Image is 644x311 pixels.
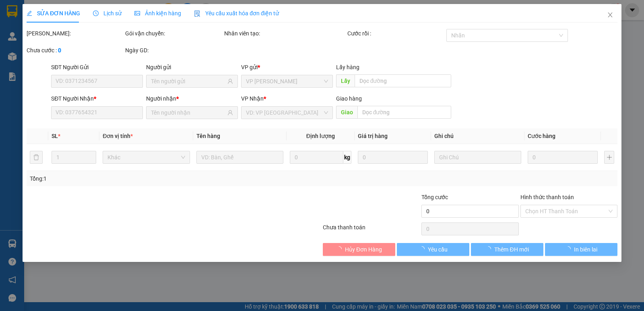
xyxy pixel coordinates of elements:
span: Yêu cầu [428,245,448,254]
span: Giao hàng [336,95,362,102]
span: loading [565,246,574,252]
input: Ghi Chú [434,151,521,164]
img: icon [194,10,200,17]
div: Cước rồi : [347,29,444,38]
button: delete [30,151,43,164]
span: Lấy hàng [336,64,359,70]
span: In biên lai [574,245,597,254]
div: [PERSON_NAME]: [27,29,124,38]
span: edit [27,10,32,16]
input: 0 [528,151,598,164]
span: Giao [336,106,357,119]
th: Ghi chú [431,128,524,144]
span: Cước hàng [528,133,555,139]
span: loading [336,246,345,252]
button: Thêm ĐH mới [471,243,543,256]
input: Tên người gửi [151,77,226,86]
input: 0 [358,151,428,164]
span: Lấy [336,74,355,87]
div: Người gửi [146,63,238,72]
button: Close [599,4,621,27]
span: Tên hàng [196,133,220,139]
div: Gói vận chuyển: [125,29,222,38]
span: picture [134,10,140,16]
div: Ngày GD: [125,46,222,55]
span: Thêm ĐH mới [494,245,528,254]
div: Tổng: 1 [30,174,249,183]
span: SỬA ĐƠN HÀNG [27,10,80,16]
span: Khác [107,151,185,163]
span: user [227,78,233,84]
div: SĐT Người Gửi [51,63,143,72]
span: close [607,12,613,18]
button: In biên lai [545,243,617,256]
span: loading [485,246,494,252]
span: VP MỘC CHÂU [246,75,328,87]
span: VP Nhận [241,95,264,102]
div: Chưa thanh toán [322,223,421,237]
button: Hủy Đơn Hàng [323,243,395,256]
div: Người nhận [146,94,238,103]
label: Hình thức thanh toán [520,194,574,200]
span: clock-circle [93,10,99,16]
span: SL [52,133,58,139]
input: Dọc đường [357,106,452,119]
span: kg [343,151,351,164]
input: VD: Bàn, Ghế [196,151,283,164]
span: Định lượng [306,133,335,139]
b: 0 [58,47,61,54]
span: Đơn vị tính [103,133,133,139]
span: loading [419,246,428,252]
div: VP gửi [241,63,333,72]
span: Yêu cầu xuất hóa đơn điện tử [194,10,279,16]
span: Tổng cước [421,194,448,200]
button: plus [604,151,614,164]
div: Chưa cước : [27,46,124,55]
input: Tên người nhận [151,108,226,117]
div: Nhân viên tạo: [224,29,346,38]
span: Ảnh kiện hàng [134,10,181,16]
button: Yêu cầu [397,243,469,256]
span: Giá trị hàng [358,133,388,139]
span: Hủy Đơn Hàng [345,245,382,254]
span: Lịch sử [93,10,122,16]
input: Dọc đường [355,74,452,87]
span: user [227,110,233,115]
div: SĐT Người Nhận [51,94,143,103]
